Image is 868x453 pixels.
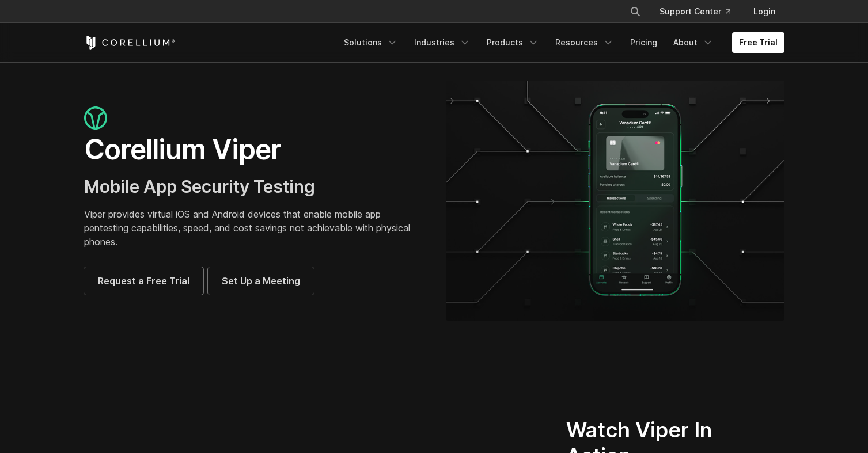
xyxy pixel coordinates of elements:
span: Set Up a Meeting [222,274,300,288]
img: viper_hero [446,81,784,321]
a: Resources [548,32,621,53]
div: Navigation Menu [616,1,784,22]
button: Search [625,1,646,22]
a: Free Trial [732,32,784,53]
img: viper_icon_large [84,106,107,130]
a: Solutions [337,32,405,53]
a: Products [480,32,546,53]
a: Pricing [623,32,664,53]
a: Request a Free Trial [84,267,203,295]
a: Set Up a Meeting [208,267,314,295]
a: Login [744,1,784,22]
a: Corellium Home [84,36,176,50]
span: Mobile App Security Testing [84,176,315,197]
div: Navigation Menu [337,32,784,53]
a: Industries [407,32,477,53]
h1: Corellium Viper [84,132,423,167]
a: About [666,32,721,53]
span: Request a Free Trial [98,274,189,288]
p: Viper provides virtual iOS and Android devices that enable mobile app pentesting capabilities, sp... [84,207,423,249]
a: Support Center [650,1,740,22]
